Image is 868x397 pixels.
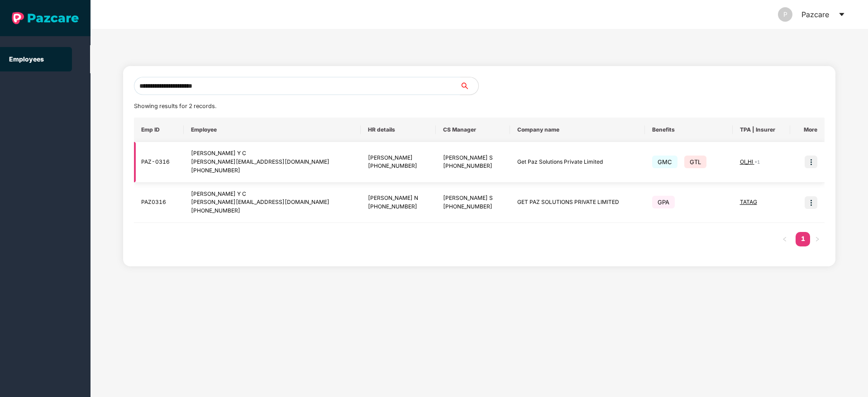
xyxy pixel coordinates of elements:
li: 1 [796,232,810,246]
li: Next Page [810,232,825,246]
th: Emp ID [134,118,184,142]
th: Employee [184,118,361,142]
button: search [460,77,479,95]
li: Previous Page [777,232,792,246]
a: Employees [9,55,44,63]
th: More [790,118,825,142]
div: [PERSON_NAME] Y C [191,149,354,158]
div: [PERSON_NAME][EMAIL_ADDRESS][DOMAIN_NAME] [191,198,354,207]
button: right [810,232,825,246]
div: [PHONE_NUMBER] [368,203,429,211]
span: OI_HI [740,158,754,165]
th: CS Manager [436,118,510,142]
span: left [782,236,787,242]
div: [PHONE_NUMBER] [191,166,354,175]
div: [PHONE_NUMBER] [443,203,503,211]
td: PAZ-0316 [134,142,184,183]
div: [PHONE_NUMBER] [368,162,429,170]
span: search [460,82,478,90]
div: [PHONE_NUMBER] [191,207,354,215]
span: GMC [652,156,677,168]
img: icon [805,156,817,168]
div: [PHONE_NUMBER] [443,162,503,170]
div: [PERSON_NAME] Y C [191,190,354,198]
td: GET PAZ SOLUTIONS PRIVATE LIMITED [510,183,645,223]
a: 1 [796,232,810,246]
th: HR details [361,118,436,142]
span: TATAG [740,198,757,205]
td: Get Paz Solutions Private Limited [510,142,645,183]
button: left [777,232,792,246]
span: GTL [684,156,706,168]
span: Showing results for 2 records. [134,103,216,109]
div: [PERSON_NAME][EMAIL_ADDRESS][DOMAIN_NAME] [191,158,354,166]
div: [PERSON_NAME] S [443,154,503,162]
span: + 1 [754,159,760,165]
span: caret-down [838,11,845,18]
span: P [783,7,787,22]
th: TPA | Insurer [733,118,791,142]
td: PAZ0316 [134,183,184,223]
span: GPA [652,196,675,208]
th: Benefits [645,118,732,142]
img: icon [805,196,817,209]
div: [PERSON_NAME] [368,154,429,162]
div: [PERSON_NAME] N [368,194,429,203]
div: [PERSON_NAME] S [443,194,503,203]
span: right [815,236,820,242]
th: Company name [510,118,645,142]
